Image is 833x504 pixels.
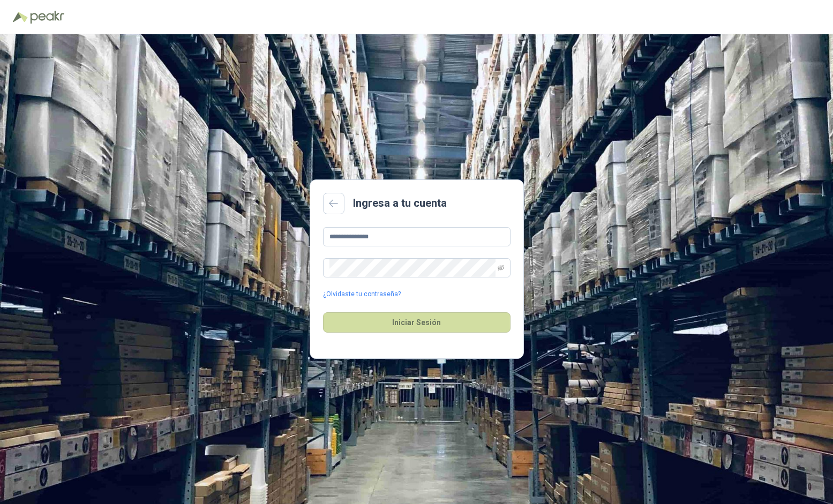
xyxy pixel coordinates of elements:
[13,12,28,22] img: Logo
[323,312,511,333] button: Iniciar Sesión
[353,195,447,212] h2: Ingresa a tu cuenta
[498,265,504,271] span: eye-invisible
[30,11,64,24] img: Peakr
[323,289,401,299] a: ¿Olvidaste tu contraseña?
